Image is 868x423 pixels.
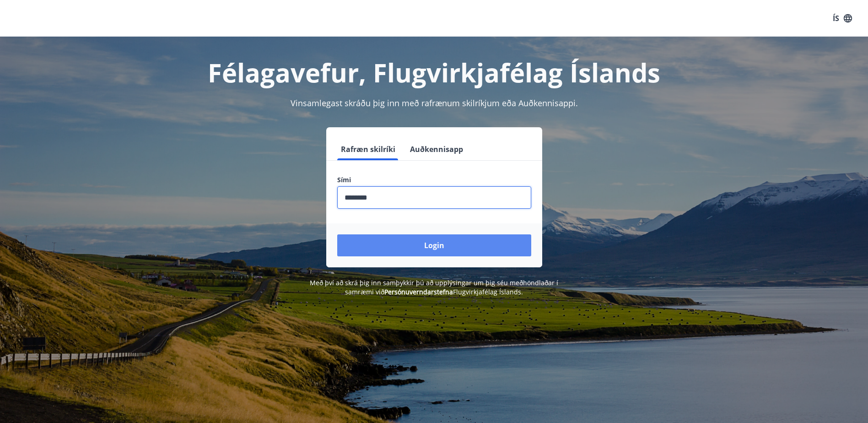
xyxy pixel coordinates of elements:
[310,278,558,296] span: Með því að skrá þig inn samþykkir þú að upplýsingar um þig séu meðhöndlaðar í samræmi við Flugvir...
[337,138,399,160] button: Rafræn skilríki
[116,55,753,90] h1: Félagavefur, Flugvirkjafélag Íslands
[337,175,531,184] label: Sími
[337,234,531,256] button: Login
[828,10,857,27] button: ÍS
[384,287,453,296] a: Persónuverndarstefna
[406,138,467,160] button: Auðkennisapp
[291,98,578,108] span: Vinsamlegast skráðu þig inn með rafrænum skilríkjum eða Auðkennisappi.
